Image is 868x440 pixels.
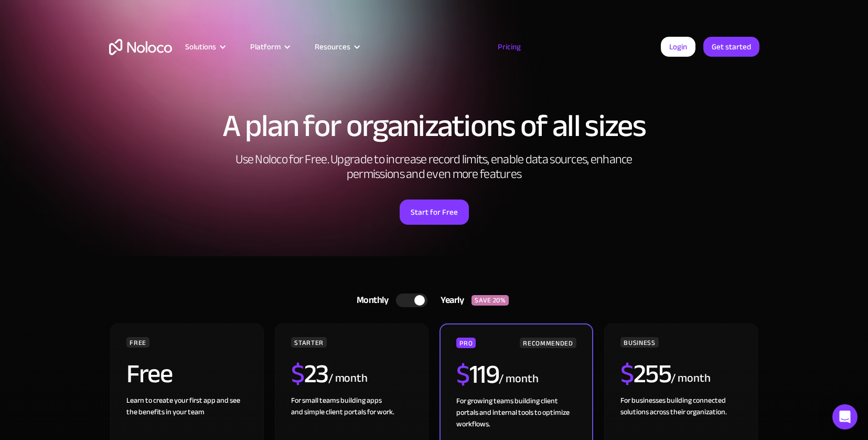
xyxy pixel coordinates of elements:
span: $ [291,349,304,399]
span: $ [456,350,469,399]
div: PRO [456,338,476,348]
h2: 255 [620,361,671,387]
div: Resources [302,40,371,54]
div: SAVE 20% [471,295,509,306]
a: Get started [703,37,759,57]
a: home [109,39,172,55]
div: / month [499,371,538,387]
h2: 23 [291,361,328,387]
div: Monthly [344,292,397,308]
div: FREE [126,337,149,348]
div: Resources [315,40,350,54]
h1: A plan for organizations of all sizes [109,110,759,142]
div: / month [328,370,368,387]
h2: 119 [456,361,499,387]
div: RECOMMENDED [520,338,576,348]
a: Start for Free [400,200,469,225]
div: Yearly [427,292,471,308]
div: / month [671,370,710,387]
a: Login [661,37,695,57]
div: Open Intercom Messenger [832,404,858,429]
div: Platform [237,40,302,54]
span: $ [620,349,634,399]
div: STARTER [291,337,326,348]
a: Pricing [485,40,534,54]
h2: Free [126,361,172,387]
div: Platform [250,40,281,54]
div: Solutions [185,40,216,54]
div: Solutions [172,40,237,54]
div: BUSINESS [620,337,658,348]
h2: Use Noloco for Free. Upgrade to increase record limits, enable data sources, enhance permissions ... [224,152,644,182]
